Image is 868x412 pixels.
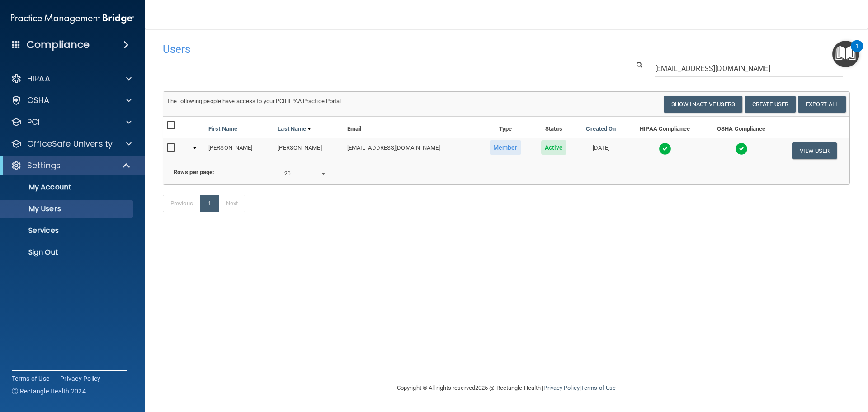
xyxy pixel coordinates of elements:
[205,138,274,163] td: [PERSON_NAME]
[541,140,567,155] span: Active
[11,9,134,28] img: PMB logo
[543,384,579,391] a: Privacy Policy
[532,117,576,138] th: Status
[60,374,101,383] a: Privacy Policy
[344,117,479,138] th: Email
[344,138,479,163] td: [EMAIL_ADDRESS][DOMAIN_NAME]
[6,248,129,257] p: Sign Out
[11,95,132,106] a: OSHA
[712,348,857,384] iframe: Drift Widget Chat Controller
[11,73,132,84] a: HIPAA
[576,138,626,163] td: [DATE]
[174,169,214,175] b: Rows per page:
[798,96,846,113] a: Export All
[218,195,245,212] a: Next
[208,123,237,134] a: First Name
[27,95,50,106] p: OSHA
[745,96,796,113] button: Create User
[626,117,703,138] th: HIPAA Compliance
[200,195,219,212] a: 1
[27,117,40,128] p: PCI
[703,117,779,138] th: OSHA Compliance
[855,46,859,58] div: 1
[479,117,532,138] th: Type
[274,138,343,163] td: [PERSON_NAME]
[11,138,132,149] a: OfficeSafe University
[167,98,341,104] span: The following people have access to your PCIHIPAA Practice Portal
[163,43,558,55] h4: Users
[12,374,49,383] a: Terms of Use
[27,73,50,84] p: HIPAA
[27,38,90,51] h4: Compliance
[735,142,748,155] img: tick.e7d51cea.svg
[27,138,113,149] p: OfficeSafe University
[278,123,311,134] a: Last Name
[586,123,616,134] a: Created On
[163,195,201,212] a: Previous
[6,204,129,213] p: My Users
[11,160,131,171] a: Settings
[490,140,521,155] span: Member
[581,384,616,391] a: Terms of Use
[341,374,671,403] div: Copyright © All rights reserved 2025 @ Rectangle Health | |
[655,60,843,77] input: Search
[11,117,132,128] a: PCI
[664,96,742,113] button: Show Inactive Users
[6,183,129,192] p: My Account
[12,387,86,396] span: Ⓒ Rectangle Health 2024
[792,142,837,159] button: View User
[6,226,129,235] p: Services
[659,142,671,155] img: tick.e7d51cea.svg
[27,160,61,171] p: Settings
[832,41,859,67] button: Open Resource Center, 1 new notification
